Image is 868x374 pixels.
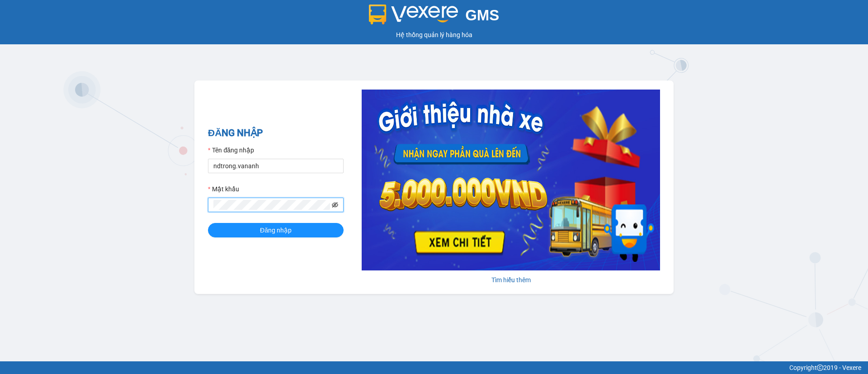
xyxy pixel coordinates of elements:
[2,30,866,40] div: Hệ thống quản lý hàng hóa
[362,275,660,285] div: Tìm hiểu thêm
[332,202,338,208] span: eye-invisible
[213,200,330,210] input: Mật khẩu
[7,363,861,373] div: Copyright 2019 - Vexere
[208,184,239,194] label: Mật khẩu
[208,145,254,155] label: Tên đăng nhập
[369,5,458,24] img: logo 2
[465,7,499,24] span: GMS
[208,126,344,141] h2: ĐĂNG NHẬP
[362,90,660,270] img: banner-0
[369,14,500,21] a: GMS
[260,225,292,235] span: Đăng nhập
[208,159,344,173] input: Tên đăng nhập
[208,223,344,237] button: Đăng nhập
[817,365,823,371] span: copyright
